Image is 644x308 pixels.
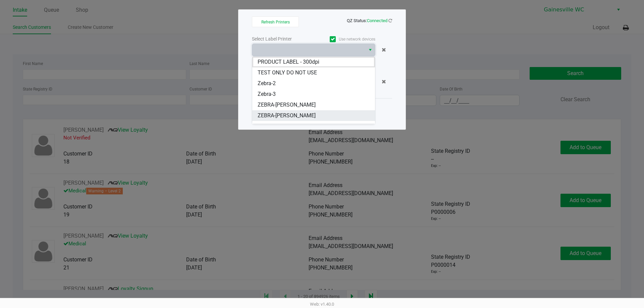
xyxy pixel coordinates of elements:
[365,44,375,56] button: Select
[261,20,290,24] span: Refresh Printers
[347,18,392,23] span: QZ Status:
[258,90,276,98] span: Zebra-3
[252,16,299,27] button: Refresh Printers
[252,36,314,43] div: Select Label Printer
[258,69,317,77] span: TEST ONLY DO NOT USE
[314,36,375,42] label: Use network devices
[258,122,313,130] span: Zebra-[PERSON_NAME]
[310,302,334,307] span: Web: v1.40.0
[367,18,387,23] span: Connected
[258,112,316,120] span: ZEBRA-[PERSON_NAME]
[258,58,319,66] span: PRODUCT LABEL - 300dpi
[258,101,316,109] span: ZEBRA-[PERSON_NAME]
[258,79,276,87] span: Zebra-2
